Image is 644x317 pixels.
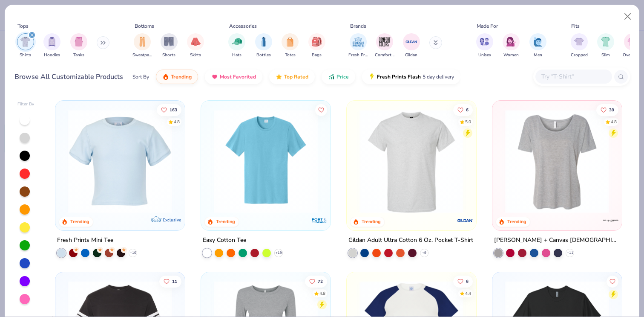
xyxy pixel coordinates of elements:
[529,33,546,58] button: filter button
[312,37,321,47] img: Bags Image
[494,235,620,245] div: [PERSON_NAME] + Canvas [DEMOGRAPHIC_DATA]' Slouchy T-Shirt
[348,235,473,245] div: Gildan Adult Ultra Cotton 6 Oz. Pocket T-Shirt
[315,104,327,116] button: Like
[44,52,60,58] span: Hoodies
[311,212,328,229] img: Port & Company logo
[256,52,271,58] span: Bottles
[17,33,34,58] div: filter for Shirts
[305,276,327,288] button: Like
[422,250,426,255] span: + 9
[43,33,60,58] button: filter button
[375,52,394,58] span: Comfort Colors
[228,33,245,58] div: filter for Hats
[375,33,394,58] div: filter for Comfort Colors
[17,33,34,58] button: filter button
[73,52,84,58] span: Tanks
[597,33,614,58] button: filter button
[623,52,642,58] span: Oversized
[465,119,471,125] div: 5.0
[403,33,420,58] div: filter for Gildan
[318,279,323,284] span: 72
[156,70,198,84] button: Trending
[232,52,241,58] span: Hats
[205,70,262,84] button: Most Favorited
[259,37,268,47] img: Bottles Image
[362,70,460,84] button: Fresh Prints Flash5 day delivery
[571,33,588,58] button: filter button
[285,52,296,58] span: Totes
[609,108,614,112] span: 39
[157,104,182,116] button: Like
[477,22,498,30] div: Made For
[74,37,83,47] img: Tanks Image
[501,109,613,213] img: 66c9def3-396c-43f3-89a1-c921e7bc6e99
[135,22,154,30] div: Bottoms
[163,217,181,222] span: Exclusive
[574,37,584,47] img: Cropped Image
[597,33,614,58] div: filter for Slim
[220,73,256,80] span: Most Favorited
[375,33,394,58] button: filter button
[466,108,469,112] span: 6
[210,109,322,213] img: b70dd43c-c480-4cfa-af3a-73f367dd7b39
[170,108,178,112] span: 163
[308,33,325,58] div: filter for Bags
[187,33,204,58] button: filter button
[480,37,489,47] img: Unisex Image
[601,52,610,58] span: Slim
[322,109,434,213] img: d5d4b32d-d9c7-4cdf-bbc7-46547b4c8580
[620,9,636,25] button: Close
[285,37,295,47] img: Totes Image
[187,33,204,58] div: filter for Skirts
[465,291,471,297] div: 4.4
[348,33,368,58] button: filter button
[211,73,218,80] img: most_fav.gif
[457,212,474,229] img: Gildan logo
[534,52,542,58] span: Men
[506,37,516,47] img: Women Image
[352,35,365,48] img: Fresh Prints Image
[378,35,391,48] img: Comfort Colors Image
[467,109,580,213] img: 43775871-4925-4a6c-8439-28c11c82d149
[64,109,176,213] img: dcfe7741-dfbe-4acc-ad9a-3b0f92b71621
[355,109,468,213] img: 2768f77b-3536-41c3-9bcb-e17f4bd5ff68
[571,22,580,30] div: Fits
[70,33,87,58] div: filter for Tanks
[20,37,30,47] img: Shirts Image
[308,33,325,58] button: filter button
[255,33,272,58] button: filter button
[476,33,493,58] div: filter for Unisex
[138,37,147,47] img: Sweatpants Image
[20,52,31,58] span: Shirts
[160,276,182,288] button: Like
[190,52,201,58] span: Skirts
[403,33,420,58] button: filter button
[276,73,282,80] img: TopRated.gif
[43,33,60,58] div: filter for Hoodies
[405,52,417,58] span: Gildan
[466,279,469,284] span: 6
[164,37,174,47] img: Shorts Image
[623,33,642,58] button: filter button
[503,33,520,58] button: filter button
[533,37,543,47] img: Men Image
[601,37,610,47] img: Slim Image
[57,235,113,245] div: Fresh Prints Mini Tee
[348,52,368,58] span: Fresh Prints
[282,33,299,58] button: filter button
[602,212,619,229] img: Bella + Canvas logo
[368,73,375,80] img: flash.gif
[17,101,34,108] div: Filter By
[284,73,308,80] span: Top Rated
[255,33,272,58] div: filter for Bottles
[130,250,136,255] span: + 10
[377,73,421,80] span: Fresh Prints Flash
[282,33,299,58] div: filter for Totes
[14,72,123,82] div: Browse All Customizable Products
[161,33,178,58] button: filter button
[161,33,178,58] div: filter for Shorts
[476,33,493,58] button: filter button
[336,73,349,80] span: Price
[478,52,491,58] span: Unisex
[453,104,473,116] button: Like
